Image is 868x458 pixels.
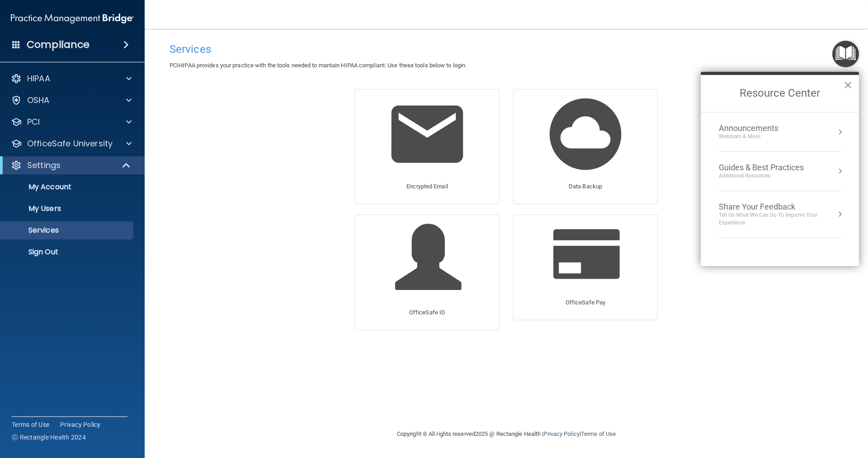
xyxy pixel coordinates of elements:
[6,226,129,235] p: Services
[701,72,859,266] div: Resource Center
[6,182,129,192] p: My Account
[11,95,132,106] a: OSHA
[11,160,131,171] a: Settings
[6,204,129,213] p: My Users
[719,211,841,227] div: Tell Us What We Can Do to Improve Your Experience
[27,95,50,106] p: OSHA
[341,420,671,449] div: Copyright © All rights reserved 2025 @ Rectangle Health | |
[6,248,129,257] p: Sign Out
[543,430,579,437] a: Privacy Policy
[542,91,628,177] img: Data Backup
[701,75,859,112] h2: Resource Center
[27,38,90,51] h4: Compliance
[513,215,658,320] a: OfficeSafe Pay
[27,160,61,171] p: Settings
[60,420,101,429] a: Privacy Policy
[719,202,841,212] div: Share Your Feedback
[719,172,804,180] div: Additional Resources
[569,181,602,192] p: Data Backup
[170,43,843,55] h4: Services
[11,138,132,149] a: OfficeSafe University
[719,133,797,140] div: Webinars & More
[409,307,445,318] p: OfficeSafe ID
[719,163,804,173] div: Guides & Best Practices
[406,181,448,192] p: Encrypted Email
[12,420,49,429] a: Terms of Use
[355,215,500,330] a: OfficeSafe ID
[27,73,50,84] p: HIPAA
[566,297,605,308] p: OfficeSafe Pay
[355,89,500,204] a: Encrypted Email Encrypted Email
[27,117,40,127] p: PCI
[12,433,86,442] span: Ⓒ Rectangle Health 2024
[11,117,132,127] a: PCI
[581,430,616,437] a: Terms of Use
[170,62,467,69] span: PCIHIPAA provides your practice with the tools needed to mantain HIPAA compliant. Use these tools...
[844,78,852,92] button: Close
[27,138,113,149] p: OfficeSafe University
[11,9,134,28] img: PMB logo
[513,89,658,204] a: Data Backup Data Backup
[11,73,132,84] a: HIPAA
[719,123,797,133] div: Announcements
[384,91,470,177] img: Encrypted Email
[832,41,859,67] button: Open Resource Center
